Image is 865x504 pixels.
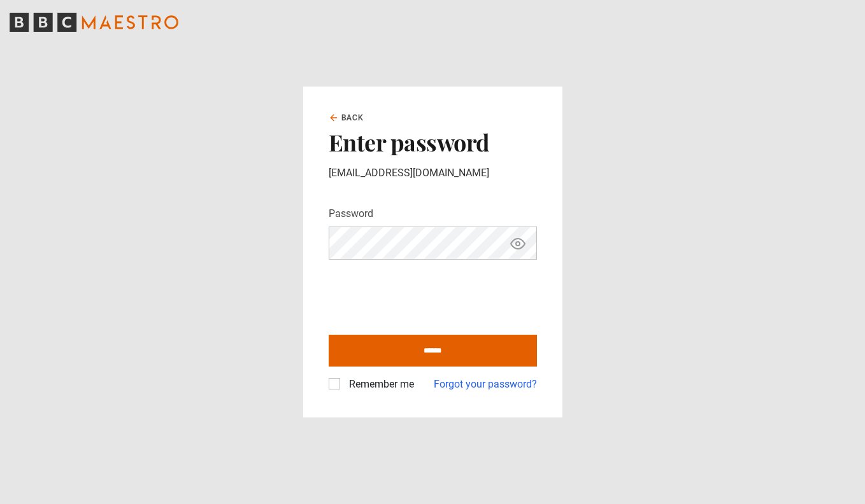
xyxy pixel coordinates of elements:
h2: Enter password [329,129,537,155]
label: Remember me [344,377,414,392]
span: Back [341,112,364,123]
button: Show password [507,232,529,255]
a: Forgot your password? [434,377,537,392]
p: [EMAIL_ADDRESS][DOMAIN_NAME] [329,165,537,181]
iframe: reCAPTCHA [329,270,522,319]
label: Password [329,206,373,221]
a: Back [329,112,364,123]
svg: BBC Maestro [10,13,178,32]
